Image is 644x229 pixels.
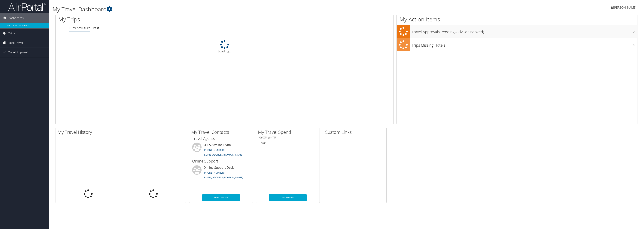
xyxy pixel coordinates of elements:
a: Current/Future [69,26,90,30]
li: SOLA Advisor Team [190,143,252,158]
h1: My Trips [58,15,250,23]
h6: Total [259,141,317,145]
a: Past [93,26,99,30]
span: [PERSON_NAME] [613,5,636,10]
a: [EMAIL_ADDRESS][DOMAIN_NAME] [203,176,243,179]
h6: [DATE] - [DATE] [259,136,317,139]
a: [PHONE_NUMBER] [203,148,224,152]
a: [PERSON_NAME] [611,2,640,13]
h3: Trips Missing Hotels [412,41,637,48]
h2: My Travel Contacts [191,129,253,135]
li: On-line Support Desk [190,165,252,181]
a: [EMAIL_ADDRESS][DOMAIN_NAME] [203,153,243,156]
h1: My Travel Dashboard [53,5,444,13]
a: [PHONE_NUMBER] [203,171,224,174]
a: Travel Approvals Pending (Advisor Booked) [397,25,637,38]
h2: My Travel Spend [258,129,320,135]
h3: Travel Agents [192,136,250,141]
span: Book Travel [8,38,23,48]
div: Loading... [56,40,393,54]
span: Dashboards [8,13,24,23]
a: View Details [269,194,307,201]
h1: My Action Items [397,15,637,23]
img: airportal-logo.png [8,2,46,11]
h2: Custom Links [325,129,386,135]
h3: Travel Approvals Pending (Advisor Booked) [412,27,637,35]
span: Trips [8,29,15,38]
a: Trips Missing Hotels [397,38,637,51]
span: Travel Approval [8,48,28,57]
h3: Online Support [192,159,250,164]
a: More Contacts [202,194,240,201]
h2: My Travel History [58,129,186,135]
